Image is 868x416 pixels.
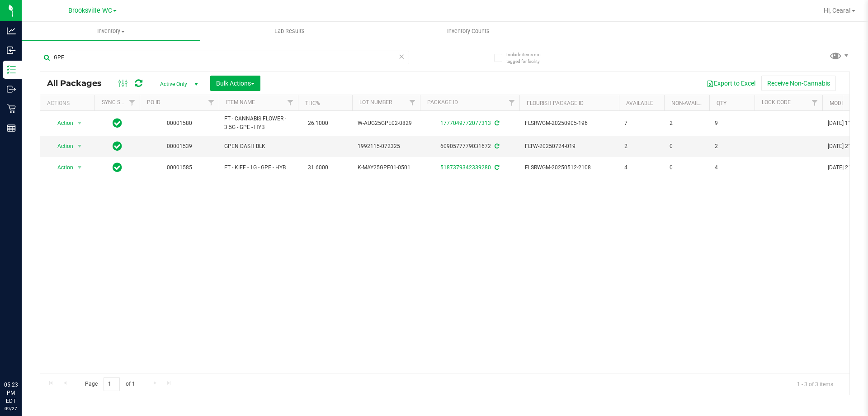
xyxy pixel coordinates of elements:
span: Inventory [22,27,200,35]
span: Include items not tagged for facility [506,51,552,65]
span: Sync from Compliance System [493,143,499,149]
span: 0 [670,163,704,172]
span: Hi, Ceara! [824,7,851,14]
a: Lab Results [200,22,379,41]
span: All Packages [47,78,111,88]
span: 7 [624,119,659,128]
span: select [74,117,85,129]
span: 2 [624,142,659,151]
span: FLSRWGM-20250905-196 [525,119,613,128]
span: 9 [715,119,749,128]
a: 00001585 [167,164,192,171]
span: 2 [670,119,704,128]
span: W-AUG25GPE02-0829 [358,119,415,128]
a: Item Name [226,99,255,105]
span: K-MAY25GPE01-0501 [358,163,415,172]
a: Flourish Package ID [527,100,584,106]
div: 6090577779031672 [419,142,521,151]
button: Export to Excel [701,76,761,91]
a: Lot Number [359,99,392,105]
span: 4 [624,163,659,172]
inline-svg: Outbound [7,85,16,94]
span: Sync from Compliance System [493,164,499,171]
span: FLTW-20250724-019 [525,142,613,151]
a: Inventory Counts [379,22,557,41]
a: 00001539 [167,143,192,149]
span: 4 [715,163,749,172]
button: Receive Non-Cannabis [761,76,836,91]
span: Clear [398,51,405,62]
p: 05:23 PM EDT [4,381,18,405]
span: select [74,161,85,174]
a: 5187379342339280 [440,164,491,171]
a: Filter [807,95,822,110]
a: Inventory [22,22,200,41]
span: Action [49,140,74,153]
div: Actions [47,100,91,106]
span: 1992115-072325 [358,142,415,151]
span: FLSRWGM-20250512-2108 [525,163,613,172]
inline-svg: Retail [7,104,16,113]
button: Bulk Actions [210,76,260,91]
p: 09/27 [4,405,18,412]
span: FT - KIEF - 1G - GPE - HYB [224,163,292,172]
a: Filter [505,95,519,110]
a: PO ID [147,99,160,105]
a: Available [626,100,653,106]
a: Non-Available [671,100,712,106]
inline-svg: Analytics [7,26,16,35]
inline-svg: Reports [7,124,16,133]
span: 0 [670,142,704,151]
span: 26.1000 [303,117,333,130]
input: Search Package ID, Item Name, SKU, Lot or Part Number... [40,51,409,64]
span: Bulk Actions [216,80,255,87]
span: Action [49,117,74,129]
a: Filter [125,95,140,110]
span: Inventory Counts [435,27,502,35]
span: Sync from Compliance System [493,120,499,126]
span: 2 [715,142,749,151]
iframe: Resource center [9,344,36,371]
span: In Sync [113,117,122,129]
span: 31.6000 [303,161,333,174]
inline-svg: Inbound [7,46,16,55]
span: Page of 1 [77,377,142,391]
a: 1777049772077313 [440,120,491,126]
a: Filter [204,95,219,110]
span: Action [49,161,74,174]
span: In Sync [113,140,122,153]
a: Qty [717,100,726,106]
a: Filter [405,95,420,110]
span: 1 - 3 of 3 items [790,377,840,391]
a: Package ID [427,99,458,105]
inline-svg: Inventory [7,65,16,74]
a: Sync Status [102,99,137,105]
a: Filter [283,95,298,110]
span: Lab Results [262,27,317,35]
a: 00001580 [167,120,192,126]
span: FT - CANNABIS FLOWER - 3.5G - GPE - HYB [224,115,292,132]
span: select [74,140,85,153]
span: In Sync [113,161,122,174]
input: 1 [104,377,120,391]
span: Brooksville WC [68,7,112,14]
span: GPEN DASH BLK [224,142,292,151]
a: THC% [305,100,320,106]
a: Lock Code [762,99,791,105]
